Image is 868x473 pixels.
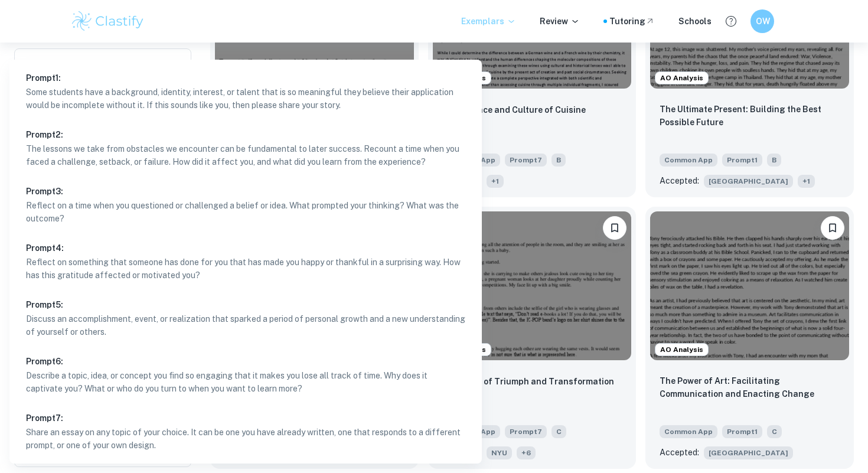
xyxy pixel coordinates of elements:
[26,71,61,84] h6: Prompt 1 :
[26,426,465,452] p: Share an essay on any topic of your choice. It can be one you have already written, one that resp...
[26,369,465,395] p: Describe a topic, idea, or concept you find so engaging that it makes you lose all track of time....
[26,256,465,282] p: Reflect on something that someone has done for you that has made you happy or thankful in a surpr...
[26,86,465,112] p: Some students have a background, identity, interest, or talent that is so meaningful they believe...
[26,355,63,368] h6: Prompt 6 :
[26,412,63,425] h6: Prompt 7 :
[26,199,465,225] p: Reflect on a time when you questioned or challenged a belief or idea. What prompted your thinking...
[26,128,63,141] h6: Prompt 2 :
[26,142,465,168] p: The lessons we take from obstacles we encounter can be fundamental to later success. Recount a ti...
[26,312,465,338] p: Discuss an accomplishment, event, or realization that sparked a period of personal growth and a n...
[26,185,63,198] h6: Prompt 3 :
[26,242,64,255] h6: Prompt 4 :
[26,298,63,311] h6: Prompt 5 :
